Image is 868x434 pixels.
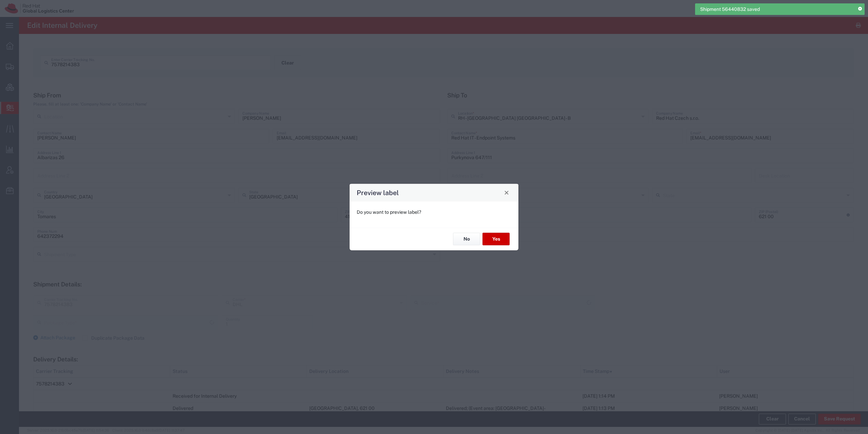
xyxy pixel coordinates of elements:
[482,233,510,245] button: Yes
[357,188,399,197] h4: Preview label
[700,6,760,13] span: Shipment 56440832 saved
[357,208,511,215] p: Do you want to preview label?
[453,233,480,245] button: No
[502,188,511,197] button: Close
